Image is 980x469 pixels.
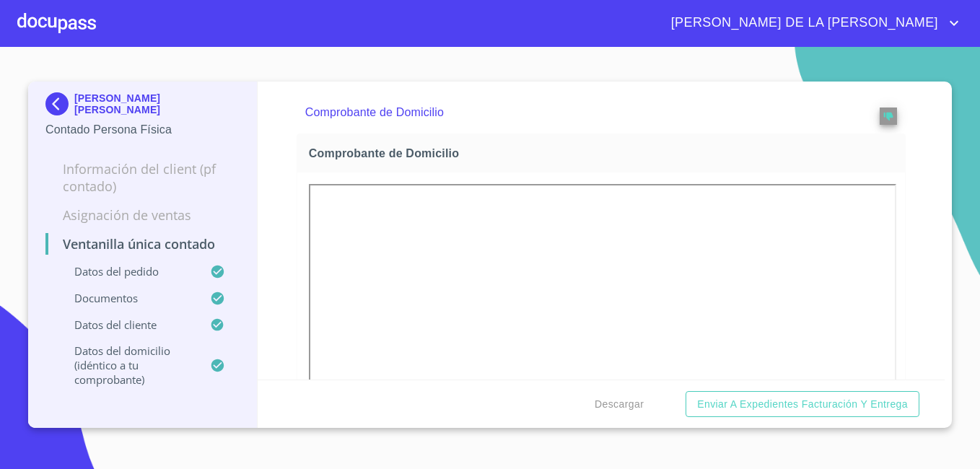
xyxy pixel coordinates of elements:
p: Información del Client (PF contado) [45,160,240,195]
p: Comprobante de Domicilio [305,104,838,121]
button: reject [880,108,897,125]
button: account of current user [660,12,963,35]
img: Docupass spot blue [45,92,74,115]
div: [PERSON_NAME] [PERSON_NAME] [45,92,240,121]
span: Descargar [595,395,644,413]
span: [PERSON_NAME] DE LA [PERSON_NAME] [660,12,945,35]
p: Documentos [45,291,210,305]
p: Asignación de Ventas [45,206,240,224]
p: Ventanilla única contado [45,235,240,253]
button: Enviar a Expedientes Facturación y Entrega [686,391,919,418]
span: Comprobante de Domicilio [309,146,899,161]
p: [PERSON_NAME] [PERSON_NAME] [74,92,240,115]
p: Datos del cliente [45,317,210,332]
p: Datos del domicilio (idéntico a tu comprobante) [45,343,210,387]
button: Descargar [589,391,649,418]
span: Enviar a Expedientes Facturación y Entrega [697,395,908,413]
p: Contado Persona Física [45,121,240,139]
p: Datos del pedido [45,264,210,279]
